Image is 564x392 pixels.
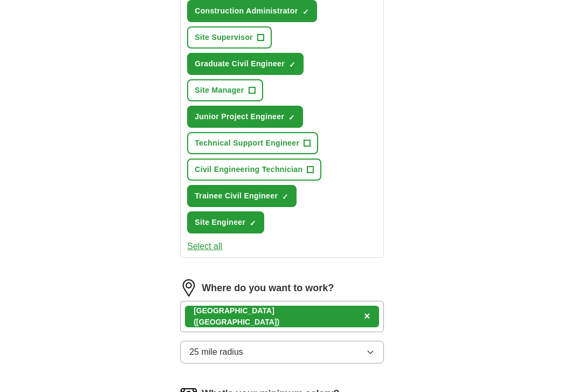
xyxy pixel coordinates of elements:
button: Junior Project Engineer✓ [187,106,303,128]
span: × [364,310,370,322]
span: Site Engineer [195,217,245,228]
button: Graduate Civil Engineer✓ [187,53,304,75]
span: Junior Project Engineer [195,111,284,122]
button: Select all [187,240,222,253]
span: Technical Support Engineer [195,137,299,149]
button: Trainee Civil Engineer✓ [187,185,297,207]
strong: [GEOGRAPHIC_DATA] [194,306,274,315]
span: Civil Engineering Technician [195,164,302,175]
span: Trainee Civil Engineer [195,190,278,202]
button: Site Supervisor [187,26,272,49]
span: 25 mile radius [189,346,243,359]
span: Site Supervisor [195,32,253,43]
button: 25 mile radius [180,341,384,363]
span: ✓ [282,192,288,201]
button: Technical Support Engineer [187,132,318,154]
span: ✓ [250,219,256,228]
span: Construction Administrator [195,5,298,17]
button: Site Manager [187,79,263,101]
span: ✓ [302,8,309,16]
span: ✓ [288,113,295,122]
button: Civil Engineering Technician [187,159,321,181]
button: × [364,308,370,325]
span: Site Manager [195,85,244,96]
img: location.png [180,279,197,297]
span: ✓ [289,60,295,69]
label: Where do you want to work? [202,281,334,295]
span: Graduate Civil Engineer [195,58,285,70]
span: ([GEOGRAPHIC_DATA]) [194,318,279,326]
button: Site Engineer✓ [187,211,264,233]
